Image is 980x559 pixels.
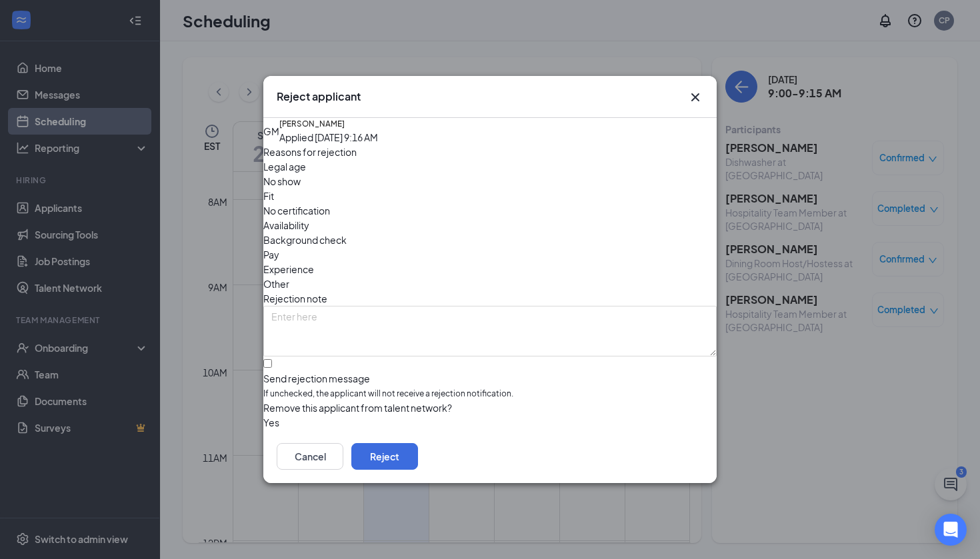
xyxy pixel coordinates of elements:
[263,124,279,139] div: GM
[279,118,345,130] h5: [PERSON_NAME]
[263,174,301,189] span: No show
[263,218,309,233] span: Availability
[279,130,378,145] div: Applied [DATE] 9:16 AM
[263,203,330,218] span: No certification
[277,89,361,104] h3: Reject applicant
[263,359,272,368] input: Send rejection messageIf unchecked, the applicant will not receive a rejection notification.
[935,514,967,546] div: Open Intercom Messenger
[263,146,357,158] span: Reasons for rejection
[687,89,703,105] svg: Cross
[263,233,347,247] span: Background check
[263,262,314,277] span: Experience
[687,89,703,105] button: Close
[263,159,306,174] span: Legal age
[263,247,279,262] span: Pay
[263,292,327,304] span: Rejection note
[263,277,289,291] span: Other
[263,415,279,430] span: Yes
[263,189,274,203] span: Fit
[263,402,452,414] span: Remove this applicant from talent network?
[277,443,343,470] button: Cancel
[351,443,418,470] button: Reject
[263,388,717,400] span: If unchecked, the applicant will not receive a rejection notification.
[263,372,717,385] div: Send rejection message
